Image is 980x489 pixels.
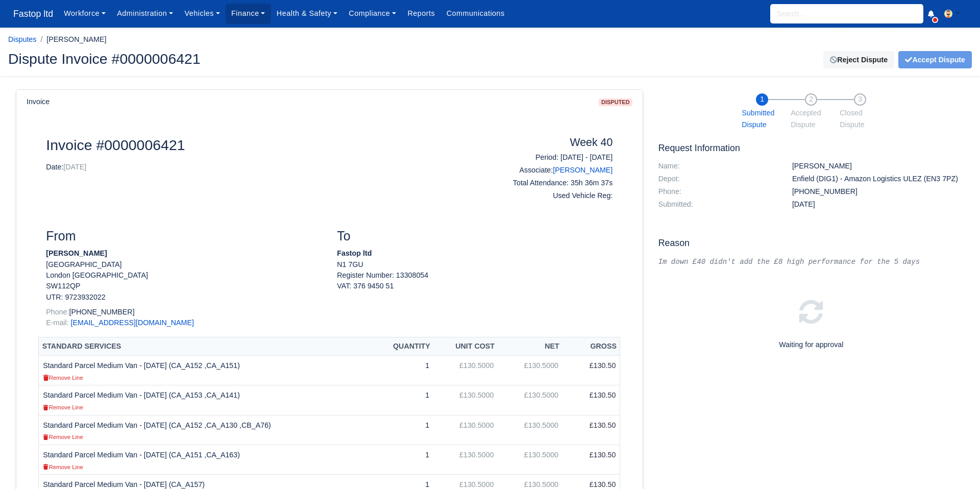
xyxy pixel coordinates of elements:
[498,356,562,385] td: £130.5000
[43,404,83,410] small: Remove Line
[770,4,923,23] input: Search...
[43,464,83,470] small: Remove Line
[43,373,83,381] a: Remove Line
[337,249,372,257] strong: Fastop ltd
[8,4,58,24] a: Fastop ltd
[43,434,83,440] small: Remove Line
[46,136,467,154] h2: Invoice #0000006421
[329,270,620,292] div: Register Number: 13308054
[742,107,782,131] span: Submitted Dispute
[46,270,322,281] p: London [GEOGRAPHIC_DATA]
[372,356,434,385] td: 1
[43,403,83,411] a: Remove Line
[823,51,894,68] a: Reject Dispute
[791,107,831,131] span: Accepted Dispute
[498,415,562,445] td: £130.5000
[756,93,768,106] span: 1
[43,375,83,381] small: Remove Line
[792,200,815,208] span: 3 minutes ago
[63,163,86,171] span: [DATE]
[226,4,271,23] a: Finance
[337,229,612,244] h3: To
[562,337,620,356] th: Gross
[651,162,785,170] dt: Name:
[43,432,83,441] a: Remove Line
[39,356,372,385] td: Standard Parcel Medium Van - [DATE] (CA_A152 ,CA_A151)
[46,319,68,327] span: E-mail:
[785,162,972,170] dd: [PERSON_NAME]
[553,166,612,174] a: [PERSON_NAME]
[658,339,964,351] p: Waiting for approval
[785,187,972,196] dd: [PHONE_NUMBER]
[498,445,562,474] td: £130.5000
[372,415,434,445] td: 1
[482,153,612,162] h6: Period: [DATE] - [DATE]
[658,143,964,154] h5: Request Information
[840,107,880,131] span: Closed Dispute
[658,238,964,249] h5: Reason
[46,259,322,270] p: [GEOGRAPHIC_DATA]
[651,187,785,196] dt: Phone:
[58,4,111,23] a: Workforce
[929,440,980,489] iframe: Chat Widget
[433,445,498,474] td: £130.5000
[46,307,322,317] p: [PHONE_NUMBER]
[440,4,510,23] a: Communications
[46,229,322,244] h3: From
[46,292,322,303] p: UTR: 9723932022
[433,337,498,356] th: Unit Cost
[46,281,322,291] p: SW112QP
[562,415,620,445] td: £130.50
[111,4,179,23] a: Administration
[337,281,612,291] div: VAT: 376 9450 51
[46,308,69,316] span: Phone:
[562,445,620,474] td: £130.50
[43,462,83,471] a: Remove Line
[39,445,372,474] td: Standard Parcel Medium Van - [DATE] (CA_A151 ,CA_A163)
[433,356,498,385] td: £130.5000
[482,166,612,175] h6: Associate:
[482,179,612,187] h6: Total Attendance: 35h 36m 37s
[27,97,50,106] h6: Invoice
[854,93,866,106] span: 3
[651,200,785,209] dt: Submitted:
[343,4,402,23] a: Compliance
[271,4,344,23] a: Health & Safety
[433,415,498,445] td: £130.5000
[805,93,817,106] span: 2
[337,259,612,270] p: N1 7GU
[599,99,632,106] span: disputed
[898,51,972,68] button: Accept Dispute
[46,162,467,173] p: Date:
[36,34,106,45] li: [PERSON_NAME]
[372,337,434,356] th: Quantity
[8,35,36,43] a: Disputes
[562,356,620,385] td: £130.50
[71,319,194,327] a: [EMAIL_ADDRESS][DOMAIN_NAME]
[658,257,964,267] div: Im down £40 didn't add the £8 high performance for the 5 days
[39,385,372,415] td: Standard Parcel Medium Van - [DATE] (CA_A153 ,CA_A141)
[482,191,612,200] h6: Used Vehicle Reg:
[651,175,785,183] dt: Depot:
[8,52,482,66] h2: Dispute Invoice #0000006421
[562,385,620,415] td: £130.50
[402,4,440,23] a: Reports
[433,385,498,415] td: £130.5000
[39,415,372,445] td: Standard Parcel Medium Van - [DATE] (CA_A152 ,CA_A130 ,CB_A76)
[372,445,434,474] td: 1
[39,337,372,356] th: Standard Services
[482,136,612,150] h4: Week 40
[785,175,972,183] dd: Enfield (DIG1) - Amazon Logistics ULEZ (EN3 7PZ)
[46,249,107,257] strong: [PERSON_NAME]
[498,385,562,415] td: £130.5000
[372,385,434,415] td: 1
[498,337,562,356] th: Net
[179,4,226,23] a: Vehicles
